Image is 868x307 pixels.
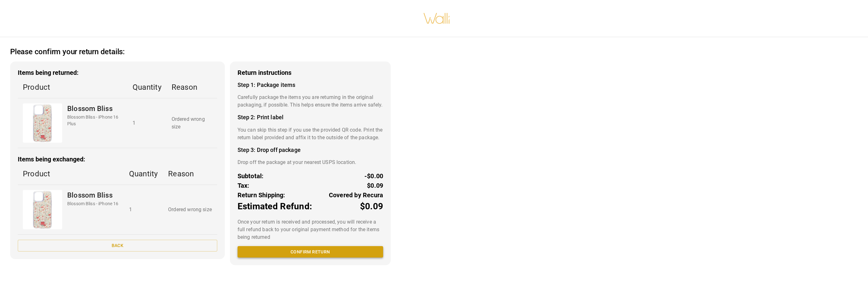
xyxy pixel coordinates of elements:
p: Once your return is received and processed, you will receive a full refund back to your original ... [238,218,383,241]
p: Blossom Bliss [67,190,118,200]
p: Tax: [238,181,250,190]
button: Back [18,240,217,251]
p: $0.09 [367,181,383,190]
button: Confirm return [238,246,383,258]
h4: Step 2: Print label [238,114,383,121]
p: Ordered wrong size [172,115,212,131]
p: Drop off the package at your nearest USPS location. [238,159,383,166]
p: You can skip this step if you use the provided QR code. Print the return label provided and affix... [238,126,383,141]
h4: Step 1: Package items [238,82,383,88]
p: Subtotal: [238,171,264,181]
h2: Please confirm your return details: [10,47,125,56]
p: 1 [133,119,161,127]
p: -$0.00 [364,171,383,181]
p: 1 [129,206,158,213]
p: Quantity [133,82,161,93]
p: Covered by Recura [329,190,383,200]
p: Product [23,168,119,180]
h4: Step 3: Drop off package [238,147,383,153]
p: Estimated Refund: [238,200,312,213]
p: Blossom Bliss - iPhone 16 Plus [67,114,122,127]
h3: Items being exchanged: [18,156,217,163]
img: walli-inc.myshopify.com [423,5,450,32]
p: Reason [172,82,212,93]
p: Ordered wrong size [168,206,212,213]
p: Carefully package the items you are returning in the original packaging, if possible. This helps ... [238,94,383,109]
p: Quantity [129,168,158,180]
p: Blossom Bliss - iPhone 16 [67,200,118,207]
h3: Items being returned: [18,69,217,76]
p: Blossom Bliss [67,103,122,114]
p: Product [23,82,122,93]
p: Return Shipping: [238,190,285,200]
p: $0.09 [360,200,383,213]
h3: Return instructions [238,69,383,76]
p: Reason [168,168,212,180]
